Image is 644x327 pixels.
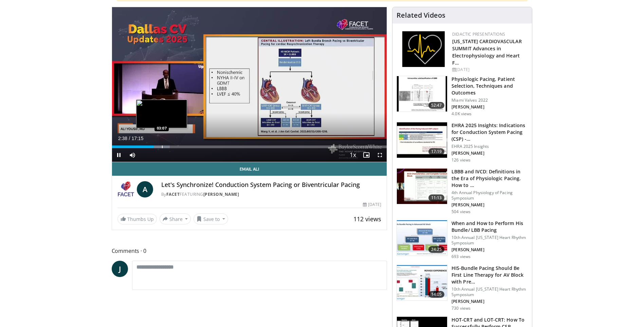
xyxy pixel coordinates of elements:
button: Fullscreen [373,148,387,162]
a: FACET [166,191,180,197]
h4: Let's Synchronize! Conduction System Pacing or Biventricular Pacing [161,181,381,189]
span: 11:13 [428,194,445,201]
h4: Related Videos [397,11,445,19]
video-js: Video Player [112,7,387,162]
a: 52:47 Physiologic Pacing, Patient Selection, Techniques and Outcomes Miami Valves 2022 [PERSON_NA... [397,76,528,117]
img: 1860aa7a-ba06-47e3-81a4-3dc728c2b4cf.png.150x105_q85_autocrop_double_scale_upscale_version-0.2.png [402,31,445,67]
button: Save to [194,213,228,224]
a: 24:25 When and How to Perform His Bundle/ LBB Pacing 10th Annual [US_STATE] Heart Rhythm Symposiu... [397,220,528,259]
button: Pause [112,148,126,162]
p: 693 views [452,254,471,259]
div: By FEATURING [161,191,381,197]
p: 10th Annual [US_STATE] Heart Rhythm Symposium [452,287,528,297]
img: afb51a12-79cb-48e6-a9ec-10161d1361b5.150x105_q85_crop-smart_upscale.jpg [397,76,447,111]
p: EHRA 2025 Insights [452,144,528,149]
span: 17:19 [428,148,445,155]
p: [PERSON_NAME] [452,151,528,156]
span: Comments 0 [112,246,387,255]
p: [PERSON_NAME] [452,104,528,110]
span: 17:15 [131,136,143,141]
div: Progress Bar [112,145,387,148]
button: Share [160,213,191,224]
a: 11:13 LBBB and IVCD: Definitions in the Era of Physiologic Pacing. How to … 4th Annual Physiology... [397,168,528,214]
img: 26f76bec-f21f-4033-a509-d318a599fea9.150x105_q85_crop-smart_upscale.jpg [397,220,447,256]
a: [US_STATE] CARDIOVASCULAR SUMMIT Advances in Electrophysiology and Heart F… [452,38,522,66]
img: FACET [117,181,134,197]
a: Thumbs Up [117,214,157,224]
a: A [137,181,153,197]
p: 10th Annual [US_STATE] Heart Rhythm Symposium [452,235,528,246]
img: 6e00c706-d2f4-412f-bb74-281dc1f444ac.150x105_q85_crop-smart_upscale.jpg [397,265,447,300]
span: 2:38 [118,136,127,141]
p: [PERSON_NAME] [452,202,528,208]
span: 24:25 [428,246,445,253]
div: Didactic Presentations [452,31,527,37]
a: 14:05 HIS-Bundle Pacing Should Be First Line Therapy for AV Block with Pre… 10th Annual [US_STATE... [397,265,528,311]
h3: HIS-Bundle Pacing Should Be First Line Therapy for AV Block with Pre… [452,265,528,285]
img: 62bf89af-a4c3-4b3c-90b3-0af38275aae3.150x105_q85_crop-smart_upscale.jpg [397,169,447,204]
p: 4.0K views [452,111,472,117]
h3: When and How to Perform His Bundle/ LBB Pacing [452,220,528,234]
p: [PERSON_NAME] [452,299,528,304]
a: J [112,261,128,277]
div: [DATE] [363,202,381,208]
span: 52:47 [428,102,445,109]
span: / [129,136,130,141]
p: Miami Valves 2022 [452,98,528,103]
h3: Physiologic Pacing, Patient Selection, Techniques and Outcomes [452,76,528,96]
a: [PERSON_NAME] [203,191,239,197]
p: [PERSON_NAME] [452,247,528,253]
h3: LBBB and IVCD: Definitions in the Era of Physiologic Pacing. How to … [452,168,528,189]
p: 4th Annual Physiology of Pacing Symposium [452,190,528,201]
a: Email Ali [112,162,387,176]
img: image.jpeg [136,100,187,128]
p: 504 views [452,209,471,214]
a: 17:19 EHRA 2025 Insights: Indications for Conduction System Pacing (CSP) -… EHRA 2025 Insights [P... [397,122,528,163]
span: 14:05 [428,291,445,298]
p: 730 views [452,306,471,311]
button: Enable picture-in-picture mode [360,148,373,162]
div: [DATE] [452,67,527,73]
h3: EHRA 2025 Insights: Indications for Conduction System Pacing (CSP) -… [452,122,528,142]
p: 126 views [452,157,471,163]
button: Mute [126,148,139,162]
span: 112 views [353,215,381,223]
img: 1190cdae-34f8-4da3-8a3e-0c6a588fe0e0.150x105_q85_crop-smart_upscale.jpg [397,122,447,158]
button: Playback Rate [346,148,360,162]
